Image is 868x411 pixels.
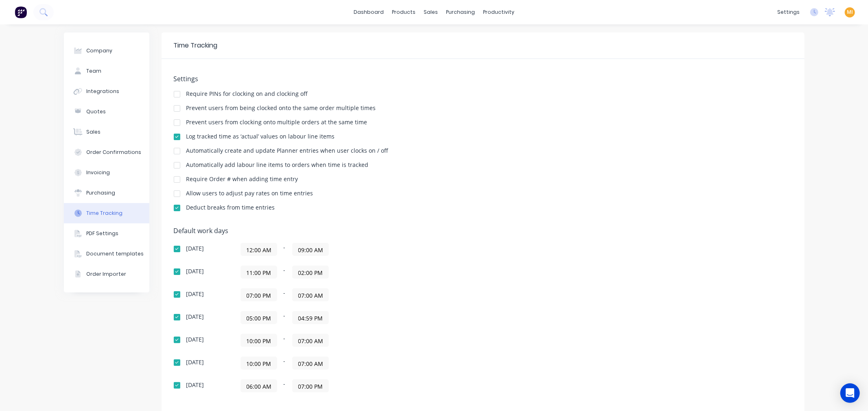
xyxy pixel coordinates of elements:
div: Quotes [86,108,106,115]
input: Start [241,243,277,255]
div: Time Tracking [86,210,122,217]
input: Start [241,266,277,278]
input: Finish [293,357,328,369]
div: Allow users to adjust pay rates on time entries [186,190,313,196]
div: Integrations [86,88,119,95]
div: [DATE] [186,246,204,251]
div: productivity [479,6,518,18]
div: - [241,357,444,370]
input: Finish [293,266,328,278]
div: Time Tracking [174,41,218,50]
input: Start [241,357,277,369]
button: Invoicing [64,162,149,183]
div: - [241,266,444,279]
div: - [241,379,444,392]
input: Finish [293,289,328,301]
div: - [241,311,444,324]
h5: Settings [174,75,792,83]
div: Team [86,67,101,75]
button: Company [64,41,149,61]
input: Finish [293,311,328,324]
div: Require PINs for clocking on and clocking off [186,91,308,97]
div: Automatically create and update Planner entries when user clocks on / off [186,148,389,154]
div: products [388,6,420,18]
div: settings [773,6,804,18]
div: - [241,243,444,256]
button: Sales [64,122,149,142]
div: Open Intercom Messenger [840,383,860,403]
div: Purchasing [86,189,115,197]
div: Invoicing [86,169,110,176]
input: Start [241,311,277,324]
div: Sales [86,128,101,136]
div: Document templates [86,250,144,257]
div: [DATE] [186,359,204,365]
input: Finish [293,380,328,392]
div: [DATE] [186,268,204,274]
div: - [241,288,444,301]
div: [DATE] [186,337,204,342]
div: Log tracked time as ‘actual’ values on labour line items [186,134,335,139]
div: Automatically add labour line items to orders when time is tracked [186,162,369,168]
button: Time Tracking [64,203,149,223]
a: dashboard [350,6,388,18]
button: Order Confirmations [64,142,149,162]
div: Order Importer [86,270,126,278]
div: Company [86,47,112,54]
div: Prevent users from being clocked onto the same order multiple times [186,105,376,111]
button: Order Importer [64,264,149,284]
button: Purchasing [64,183,149,203]
button: PDF Settings [64,223,149,244]
input: Start [241,289,277,301]
div: Deduct breaks from time entries [186,205,275,210]
div: PDF Settings [86,230,118,237]
input: Start [241,380,277,392]
img: Factory [15,6,27,18]
button: Team [64,61,149,81]
div: sales [420,6,442,18]
div: Order Confirmations [86,149,141,156]
div: purchasing [442,6,479,18]
button: Integrations [64,81,149,102]
div: [DATE] [186,291,204,297]
div: - [241,334,444,347]
div: Require Order # when adding time entry [186,176,298,182]
div: [DATE] [186,314,204,320]
input: Finish [293,243,328,255]
input: Start [241,334,277,346]
input: Finish [293,334,328,346]
h5: Default work days [174,227,792,235]
button: Document templates [64,244,149,264]
span: MI [847,9,853,16]
div: Prevent users from clocking onto multiple orders at the same time [186,119,367,125]
button: Quotes [64,102,149,122]
div: [DATE] [186,382,204,388]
